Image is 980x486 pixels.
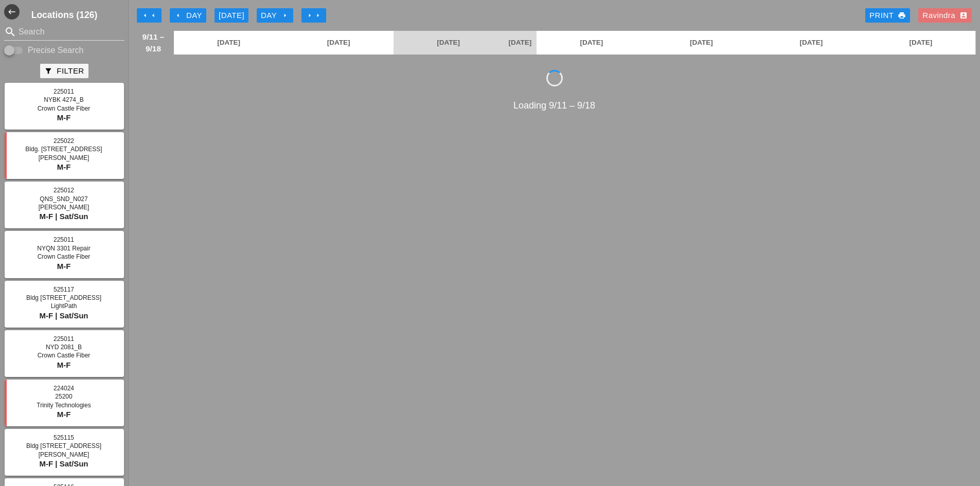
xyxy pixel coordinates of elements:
[51,302,77,310] span: LightPath
[37,402,91,409] span: Trinity Technologies
[38,253,91,260] span: Crown Castle Fiber
[54,286,74,293] span: 525117
[174,11,182,20] i: arrow_left
[39,311,88,320] span: M-F | Sat/Sun
[44,65,84,77] div: Filter
[28,45,84,56] label: Precise Search
[39,154,90,161] span: [PERSON_NAME]
[4,44,124,57] div: Enable Precise search to match search terms exactly.
[57,163,71,171] span: M-F
[46,344,82,351] span: NYD 2081_B
[19,24,110,40] input: Search
[4,26,16,38] i: search
[26,442,101,449] span: Bldg [STREET_ADDRESS]
[141,11,149,20] i: arrow_left
[40,195,87,203] span: QNS_SND_N027
[57,262,71,271] span: M-F
[898,11,906,20] i: print
[306,11,314,20] i: arrow_right
[149,11,157,20] i: arrow_left
[174,10,202,22] div: Day
[918,8,972,23] button: Ravindra
[138,31,169,55] span: 9/11 – 9/18
[4,4,20,20] button: Shrink Sidebar
[647,31,756,55] a: [DATE]
[39,204,90,211] span: [PERSON_NAME]
[301,8,326,23] button: Move Ahead 1 Week
[26,294,101,301] span: Bldg [STREET_ADDRESS]
[922,10,968,22] div: Ravindra
[44,67,52,75] i: filter_alt
[170,8,206,23] button: Day
[39,212,88,221] span: M-F | Sat/Sun
[38,105,91,112] span: Crown Castle Fiber
[537,31,646,55] a: [DATE]
[57,410,71,419] span: M-F
[394,31,503,55] a: [DATE]
[174,31,283,55] a: [DATE]
[959,11,968,20] i: account_box
[133,99,976,113] div: Loading 9/11 – 9/18
[57,113,71,122] span: M-F
[866,31,975,55] a: [DATE]
[54,335,74,343] span: 225011
[869,10,906,22] div: Print
[25,146,102,153] span: Bldg. [STREET_ADDRESS]
[39,459,88,468] span: M-F | Sat/Sun
[4,4,20,20] i: west
[54,88,74,95] span: 225011
[54,236,74,243] span: 225011
[38,352,91,359] span: Crown Castle Fiber
[39,451,90,458] span: [PERSON_NAME]
[503,31,537,55] a: [DATE]
[54,137,74,145] span: 225022
[314,11,322,20] i: arrow_right
[283,31,393,55] a: [DATE]
[54,385,74,392] span: 224024
[281,11,289,20] i: arrow_right
[756,31,866,55] a: [DATE]
[40,64,88,78] button: Filter
[261,10,289,22] div: Day
[865,8,910,23] a: Print
[54,187,74,194] span: 225012
[219,10,244,22] div: [DATE]
[215,8,248,23] button: [DATE]
[55,393,72,400] span: 25200
[137,8,162,23] button: Move Back 1 Week
[37,245,90,252] span: NYQN 3301 Repair
[257,8,293,23] button: Day
[44,96,83,103] span: NYBK 4274_B
[54,434,74,441] span: 525115
[57,361,71,369] span: M-F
